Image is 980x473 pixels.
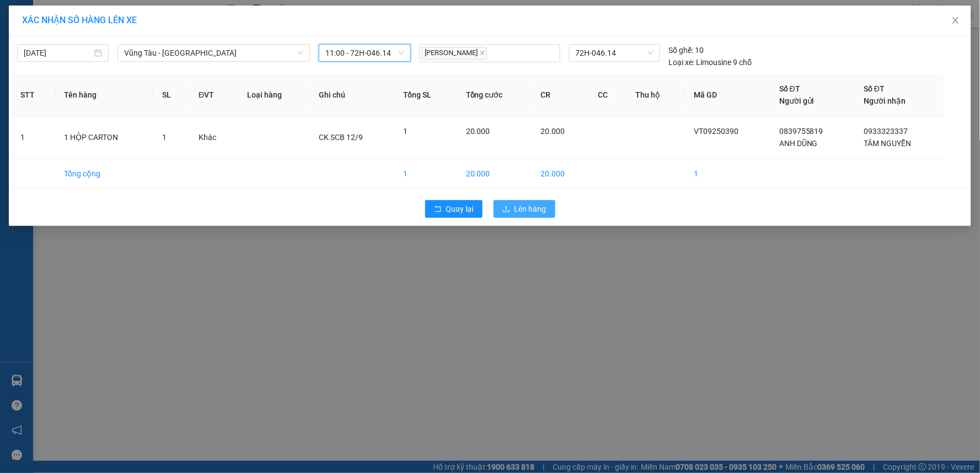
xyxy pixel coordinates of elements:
[590,74,627,116] th: CC
[190,74,238,116] th: ĐVT
[502,205,510,214] span: upload
[779,139,818,148] span: ANH DŨNG
[190,116,238,159] td: Khác
[694,127,738,136] span: VT09250390
[9,9,98,36] div: VP 108 [PERSON_NAME]
[434,205,442,214] span: rollback
[325,45,404,61] span: 11:00 - 72H-046.14
[532,159,589,189] td: 20.000
[466,127,490,136] span: 20.000
[864,84,885,93] span: Số ĐT
[22,15,137,25] span: XÁC NHẬN SỐ HÀNG LÊN XE
[864,127,908,136] span: 0933323337
[394,74,457,116] th: Tổng SL
[55,116,153,159] td: 1 HỘP CARTON
[627,74,685,116] th: Thu hộ
[669,44,704,56] div: 10
[105,10,132,22] span: Nhận:
[864,96,906,105] span: Người nhận
[779,84,800,93] span: Số ĐT
[422,47,487,60] span: [PERSON_NAME]
[494,200,555,218] button: uploadLên hàng
[576,45,654,61] span: 72H-046.14
[238,74,310,116] th: Loại hàng
[669,56,695,68] span: Loại xe:
[12,116,55,159] td: 1
[105,62,194,78] div: 0933323337
[685,74,770,116] th: Mã GD
[480,50,485,56] span: close
[105,49,194,62] div: TÂM NGUYỄN
[515,203,547,215] span: Lên hàng
[394,159,457,189] td: 1
[9,10,26,22] span: Gửi:
[540,127,565,136] span: 20.000
[124,45,303,61] span: Vũng Tàu - Sân Bay
[9,36,98,49] div: ANH DŨNG
[457,159,532,189] td: 20.000
[105,9,194,49] div: VP 184 [PERSON_NAME] - HCM
[779,96,815,105] span: Người gửi
[153,74,190,116] th: SL
[457,74,532,116] th: Tổng cước
[779,127,823,136] span: 0839755819
[425,200,483,218] button: rollbackQuay lại
[669,44,694,56] span: Số ghế:
[940,6,971,36] button: Close
[669,56,752,68] div: Limousine 9 chỗ
[951,16,960,25] span: close
[446,203,474,215] span: Quay lại
[12,74,55,116] th: STT
[162,133,167,142] span: 1
[9,49,98,64] div: 0839755819
[685,159,770,189] td: 1
[864,139,912,148] span: TÂM NGUYỄN
[55,74,153,116] th: Tên hàng
[105,78,174,116] span: VP 184 NVT
[532,74,589,116] th: CR
[319,133,363,142] span: CK SCB 12/9
[24,47,92,59] input: 12/09/2025
[297,50,304,56] span: down
[403,127,408,136] span: 1
[310,74,394,116] th: Ghi chú
[55,159,153,189] td: Tổng cộng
